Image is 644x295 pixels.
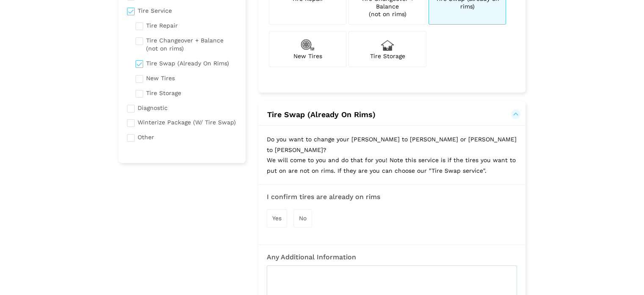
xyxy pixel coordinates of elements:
[299,215,307,222] span: No
[258,126,525,184] p: Do you want to change your [PERSON_NAME] to [PERSON_NAME] or [PERSON_NAME] to [PERSON_NAME]? We w...
[267,253,517,261] h3: Any Additional Information
[370,53,405,59] span: Tire Storage
[267,193,517,201] h3: I confirm tires are already on rims
[267,110,376,119] span: Tire Swap (Already On Rims)
[293,53,322,59] span: New Tires
[272,215,282,222] span: Yes
[267,110,517,120] button: Tire Swap (Already On Rims)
